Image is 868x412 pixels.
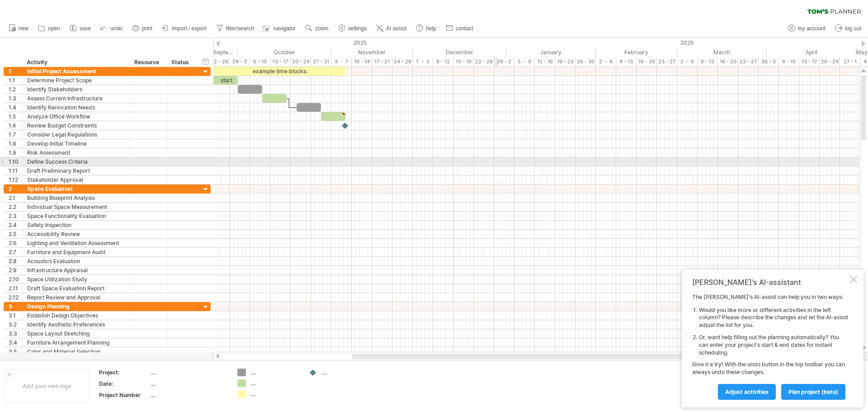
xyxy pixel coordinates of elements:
[27,58,125,67] div: Activity
[833,23,864,34] a: log out
[99,369,149,376] div: Project:
[27,139,125,148] div: Develop Initial Timeline
[9,185,22,193] div: 2
[9,311,22,320] div: 3.1
[250,379,300,387] div: ....
[9,157,22,166] div: 1.10
[238,47,331,57] div: October 2025
[799,57,820,66] div: 13 - 17
[230,57,250,66] div: 29 - 3
[9,148,22,157] div: 1.9
[9,239,22,247] div: 2.6
[303,23,331,34] a: zoom
[331,47,413,57] div: November 2025
[9,112,22,121] div: 1.5
[9,266,22,275] div: 2.9
[456,25,473,32] span: contact
[250,390,300,398] div: ....
[9,221,22,229] div: 2.4
[677,47,767,57] div: March 2026
[27,248,125,256] div: Furniture and Equipment Audit
[413,47,506,57] div: December 2025
[413,57,433,66] div: 1 - 5
[352,57,372,66] div: 10 - 14
[209,57,230,66] div: 22 - 26
[555,57,576,66] div: 19 - 23
[453,57,474,66] div: 15 - 19
[781,384,845,400] a: plan project (beta)
[699,307,848,329] li: Would you like more or different activities in the left column? Please describe the changes and l...
[27,284,125,293] div: Draft Space Evaluation Report
[27,130,125,139] div: Consider Legal Regulations
[213,67,346,76] div: example time blocks:
[348,25,367,32] span: settings
[767,47,856,57] div: April 2026
[426,25,436,32] span: help
[27,203,125,211] div: Individual Space Measurement
[372,57,392,66] div: 17 - 21
[596,57,616,66] div: 2 - 6
[9,139,22,148] div: 1.8
[6,23,31,34] a: new
[9,347,22,356] div: 3.5
[171,58,191,67] div: Status
[151,369,226,376] div: ....
[576,57,596,66] div: 26 - 30
[27,148,125,157] div: Risk Assessment
[315,25,328,32] span: zoom
[142,25,152,32] span: print
[9,175,22,184] div: 1.12
[322,369,371,376] div: ....
[98,23,125,34] a: undo
[692,278,848,287] div: [PERSON_NAME]'s AI-assistant
[718,57,738,66] div: 16 - 20
[27,175,125,184] div: Stakeholder Approval
[27,329,125,338] div: Space Layout Sketching
[9,67,22,76] div: 1
[596,47,677,57] div: February 2026
[27,121,125,130] div: Review Budget Constraints
[27,320,125,329] div: Identify Aesthetic Preferences
[506,47,596,57] div: January 2026
[9,194,22,202] div: 2.1
[99,380,149,388] div: Date:
[27,212,125,220] div: Space Functionality Evaluation
[535,57,555,66] div: 12 - 16
[27,94,125,103] div: Assess Current Infrastructure
[36,23,63,34] a: open
[9,257,22,265] div: 2.8
[9,338,22,347] div: 3.4
[677,57,698,66] div: 2 - 6
[27,347,125,356] div: Color and Material Selection
[160,23,209,34] a: import / export
[250,57,270,66] div: 6 - 10
[9,203,22,211] div: 2.2
[48,25,60,32] span: open
[5,369,89,403] div: Add your own logo
[433,57,453,66] div: 8 - 12
[27,221,125,229] div: Safety Inspection
[27,275,125,284] div: Space Utilization Study
[9,293,22,302] div: 2.12
[27,194,125,202] div: Building Blueprint Analysis
[27,76,125,85] div: Determine Project Scope
[27,239,125,247] div: Lighting and Ventilation Assessment
[443,23,476,34] a: contact
[840,57,860,66] div: 27 - 1
[616,57,637,66] div: 9 - 13
[291,57,311,66] div: 20 - 24
[27,157,125,166] div: Define Success Criteria
[514,57,535,66] div: 5 - 9
[9,302,22,311] div: 3
[250,369,300,376] div: ....
[274,25,296,32] span: navigator
[27,311,125,320] div: Establish Design Objectives
[27,67,125,76] div: Initial Project Assessment
[27,185,125,193] div: Space Evaluation
[738,57,759,66] div: 23 - 27
[27,230,125,238] div: Accessibility Review
[27,302,125,311] div: Design Planning
[779,57,799,66] div: 6 - 10
[336,23,369,34] a: settings
[9,275,22,284] div: 2.10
